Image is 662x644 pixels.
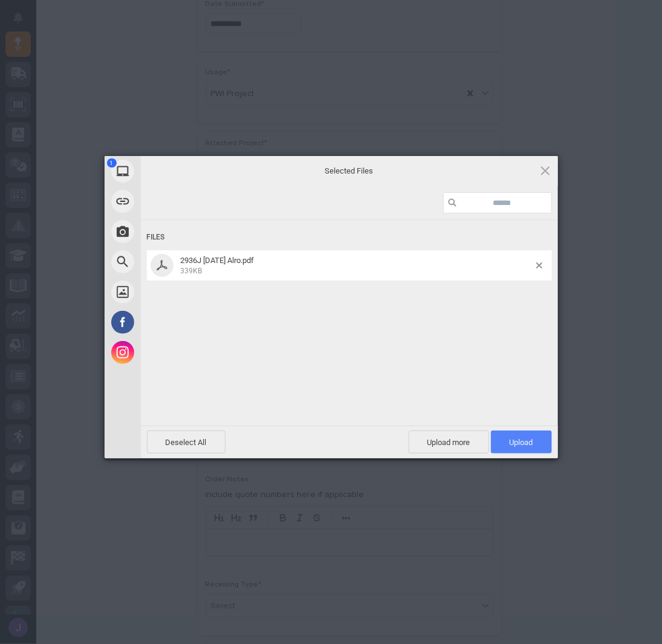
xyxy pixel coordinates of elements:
[181,256,255,265] span: 2936J [DATE] Alro.pdf
[181,267,203,275] span: 339KB
[105,277,250,307] div: Unsplash
[510,438,533,447] span: Upload
[147,226,552,249] div: Files
[105,307,250,337] div: Facebook
[105,216,250,247] div: Take Photo
[491,431,552,454] span: Upload
[147,431,226,454] span: Deselect All
[177,256,536,276] span: 2936J 9-29-25 Alro.pdf
[105,186,250,216] div: Link (URL)
[229,165,470,176] span: Selected Files
[107,158,117,168] span: 1
[105,156,250,186] div: My Device
[105,247,250,277] div: Web Search
[539,164,552,177] span: Click here or hit ESC to close picker
[105,337,250,368] div: Instagram
[409,431,489,454] span: Upload more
